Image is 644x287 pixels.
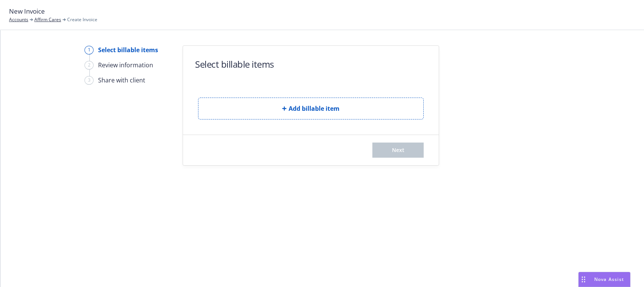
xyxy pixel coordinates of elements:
[9,16,28,23] a: Accounts
[195,58,274,70] h1: Select billable items
[372,143,424,158] button: Next
[85,76,94,85] div: 3
[392,146,404,154] span: Next
[85,46,94,54] div: 1
[98,45,158,54] div: Select billable items
[289,104,340,113] span: Add billable item
[85,61,94,70] div: 2
[579,272,588,287] div: Drag to move
[98,76,145,85] div: Share with client
[578,272,630,287] button: Nova Assist
[594,276,624,282] span: Nova Assist
[67,16,97,23] span: Create Invoice
[198,98,424,119] button: Add billable item
[34,16,61,23] a: Affirm Cares
[9,6,45,16] span: New Invoice
[98,61,153,70] div: Review information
